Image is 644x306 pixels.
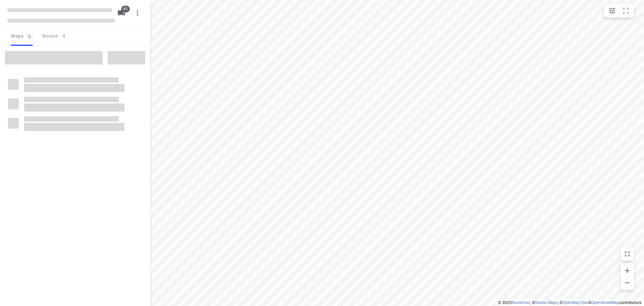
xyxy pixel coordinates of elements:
[562,300,588,305] a: OpenMapTiles
[512,300,530,305] a: Routetitan
[498,300,641,305] li: © 2025 , © , © © contributors
[604,4,634,17] div: small contained button group
[591,300,619,305] a: OpenStreetMap
[605,4,619,17] button: Map settings
[535,300,558,305] a: Stadia Maps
